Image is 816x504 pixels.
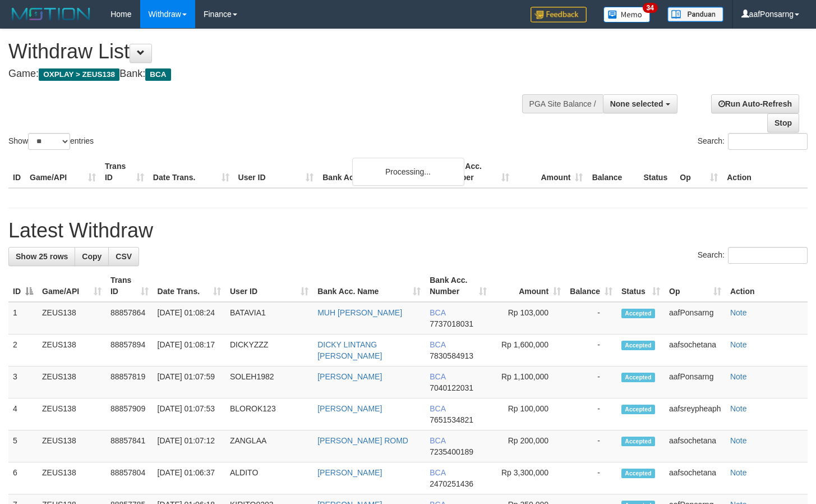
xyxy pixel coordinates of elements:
input: Search: [728,133,808,150]
td: [DATE] 01:07:59 [153,366,225,398]
a: Note [730,372,747,381]
td: - [565,462,617,494]
th: Action [722,156,808,188]
img: Button%20Memo.svg [603,7,651,22]
th: Bank Acc. Number: activate to sort column ascending [425,270,491,302]
td: ALDITO [225,462,313,494]
td: ZEUS138 [38,335,106,366]
a: [PERSON_NAME] [317,404,382,413]
span: BCA [430,404,445,413]
span: BCA [430,436,445,445]
td: - [565,430,617,462]
label: Search: [698,133,808,150]
div: PGA Site Balance / [522,94,603,113]
th: User ID: activate to sort column ascending [225,270,313,302]
td: ZEUS138 [38,462,106,494]
span: BCA [430,372,445,381]
td: aafPonsarng [665,302,726,335]
span: Accepted [621,405,655,414]
td: ZEUS138 [38,398,106,430]
a: DICKY LINTANG [PERSON_NAME] [317,340,382,360]
th: ID [8,156,25,188]
a: Run Auto-Refresh [711,94,799,113]
td: 88857864 [106,302,153,335]
span: BCA [430,468,445,477]
a: Note [730,308,747,317]
a: MUH [PERSON_NAME] [317,308,402,317]
td: - [565,335,617,366]
span: Accepted [621,437,655,446]
span: 34 [643,3,658,13]
th: Bank Acc. Name: activate to sort column ascending [313,270,425,302]
span: Copy 7830584913 to clipboard [430,351,473,360]
th: Date Trans. [149,156,234,188]
td: ZEUS138 [38,302,106,335]
th: Balance: activate to sort column ascending [565,270,617,302]
th: Game/API: activate to sort column ascending [38,270,106,302]
a: Note [730,468,747,477]
a: CSV [108,247,139,266]
td: aafsochetana [665,462,726,494]
td: Rp 3,300,000 [491,462,565,494]
th: Date Trans.: activate to sort column ascending [153,270,225,302]
label: Show entries [8,133,94,150]
button: None selected [603,94,677,113]
td: 88857909 [106,398,153,430]
span: BCA [145,68,170,81]
span: Accepted [621,309,655,318]
td: [DATE] 01:07:12 [153,430,225,462]
th: Amount: activate to sort column ascending [491,270,565,302]
a: Show 25 rows [8,247,75,266]
span: BCA [430,308,445,317]
th: Trans ID [100,156,149,188]
td: - [565,302,617,335]
td: 1 [8,302,38,335]
span: Copy 2470251436 to clipboard [430,479,473,488]
th: Op: activate to sort column ascending [665,270,726,302]
h4: Game: Bank: [8,68,533,80]
td: Rp 200,000 [491,430,565,462]
td: 5 [8,430,38,462]
a: [PERSON_NAME] [317,468,382,477]
label: Search: [698,247,808,264]
h1: Latest Withdraw [8,219,808,242]
td: - [565,398,617,430]
td: aafsochetana [665,430,726,462]
th: ID: activate to sort column descending [8,270,38,302]
td: DICKYZZZ [225,335,313,366]
a: Note [730,404,747,413]
a: Stop [767,113,799,132]
td: [DATE] 01:06:37 [153,462,225,494]
th: Bank Acc. Number [440,156,514,188]
td: 88857841 [106,430,153,462]
th: Action [726,270,808,302]
th: Amount [514,156,588,188]
span: Accepted [621,469,655,478]
td: ZEUS138 [38,366,106,398]
td: 88857804 [106,462,153,494]
td: 4 [8,398,38,430]
span: CSV [116,252,132,261]
td: 88857819 [106,366,153,398]
select: Showentries [28,133,70,150]
img: MOTION_logo.png [8,6,94,22]
span: None selected [610,99,663,108]
td: aafsreypheaph [665,398,726,430]
img: panduan.png [667,7,723,22]
th: Op [675,156,722,188]
span: Accepted [621,341,655,350]
td: Rp 100,000 [491,398,565,430]
img: Feedback.jpg [531,7,587,22]
span: BCA [430,340,445,349]
th: Bank Acc. Name [318,156,439,188]
th: Status: activate to sort column ascending [617,270,665,302]
td: SOLEH1982 [225,366,313,398]
span: Show 25 rows [16,252,68,261]
td: aafPonsarng [665,366,726,398]
input: Search: [728,247,808,264]
td: BATAVIA1 [225,302,313,335]
span: Copy 7737018031 to clipboard [430,319,473,328]
td: BLOROK123 [225,398,313,430]
td: [DATE] 01:07:53 [153,398,225,430]
span: Copy 7651534821 to clipboard [430,415,473,424]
